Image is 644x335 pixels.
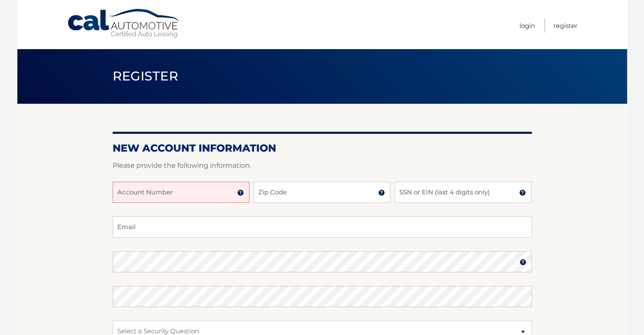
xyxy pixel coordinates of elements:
[395,182,531,203] input: SSN or EIN (last 4 digits only)
[378,189,385,196] img: tooltip.svg
[113,142,532,155] h2: New Account Information
[519,189,526,196] img: tooltip.svg
[113,68,179,84] span: Register
[254,182,390,203] input: Zip Code
[113,216,532,238] input: Email
[237,189,244,196] img: tooltip.svg
[553,19,578,33] a: Register
[113,160,532,172] p: Please provide the following information.
[113,182,249,203] input: Account Number
[520,259,526,266] img: tooltip.svg
[520,19,535,33] a: Login
[67,8,181,39] a: Cal Automotive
